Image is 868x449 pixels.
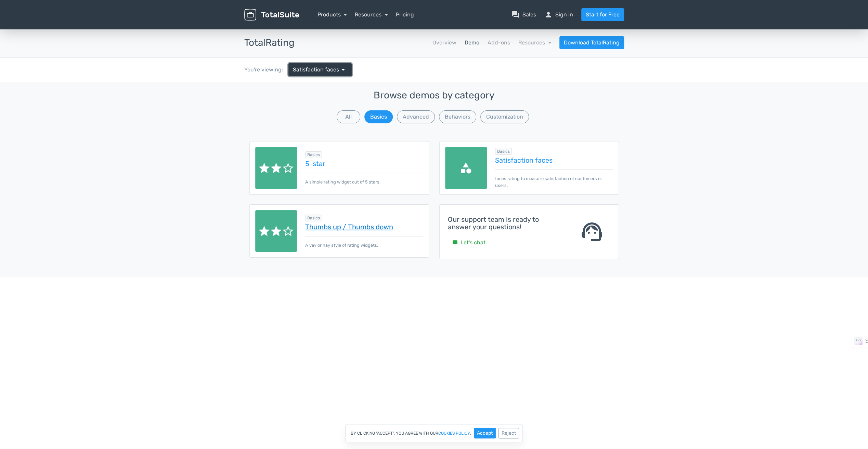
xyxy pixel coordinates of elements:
span: support_agent [580,219,604,244]
a: Pricing [396,11,414,19]
a: Demo [465,39,479,47]
span: Browse all in Basics [495,148,512,155]
a: smsLet's chat [448,236,490,249]
a: Overview [432,39,456,47]
a: Start for Free [581,8,624,21]
button: All [337,110,360,123]
span: Browse all in Basics [305,215,322,221]
button: Reject [498,428,519,438]
a: personSign in [544,11,573,19]
p: faces rating to measure satisfaction of customers or users. [495,169,613,188]
button: Accept [474,428,496,438]
a: question_answerSales [511,11,536,19]
a: Satisfaction faces arrow_drop_down [288,63,352,76]
img: rate.png.webp [255,147,297,189]
div: You're viewing: [244,66,288,74]
button: Advanced [397,110,435,123]
a: Resources [355,11,388,18]
button: Behaviors [439,110,476,123]
span: question_answer [511,11,520,19]
div: By clicking "Accept", you agree with our . [345,424,523,442]
a: Resources [518,39,551,46]
a: Products [318,11,347,18]
img: TotalSuite for WordPress [244,9,299,21]
a: Add-ons [488,39,510,47]
a: Download TotalRating [559,36,624,49]
span: Satisfaction faces [293,66,339,74]
small: sms [452,240,458,245]
img: rate.png.webp [255,210,297,252]
p: A yay or nay style of rating widgets. [305,236,423,248]
span: arrow_drop_down [339,66,347,74]
a: Satisfaction faces [495,157,613,164]
button: Customization [480,110,529,123]
h3: TotalRating [244,38,295,48]
h4: Our support team is ready to answer your questions! [448,216,563,231]
h3: Browse demos by category [249,90,619,101]
span: Browse all in Basics [305,151,322,158]
img: categories.png.webp [445,147,487,189]
button: Basics [364,110,393,123]
a: 5-star [305,160,423,167]
a: Thumbs up / Thumbs down [305,223,423,231]
span: person [544,11,553,19]
a: cookies policy [438,431,470,435]
p: A simple rating widget out of 5 stars. [305,173,423,185]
